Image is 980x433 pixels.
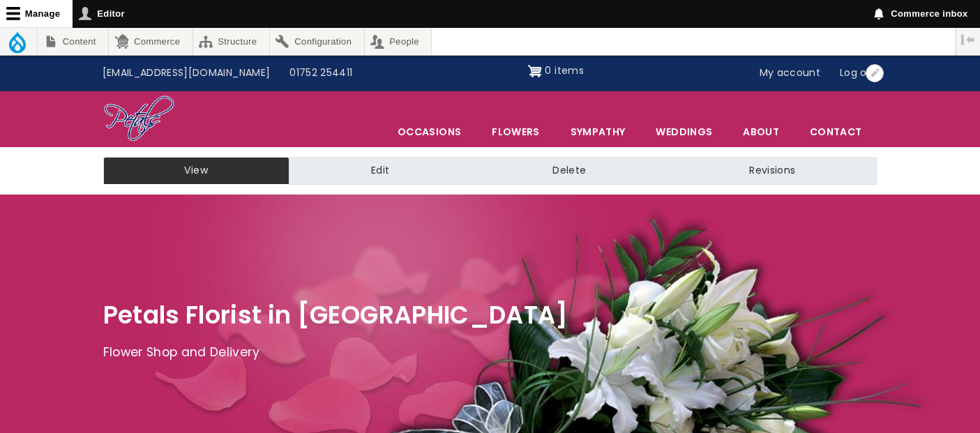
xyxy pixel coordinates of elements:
a: Content [38,28,108,55]
a: Configuration [270,28,364,55]
a: Commerce [109,28,192,55]
a: [EMAIL_ADDRESS][DOMAIN_NAME] [93,60,280,86]
a: 01752 254411 [280,60,362,86]
a: Revisions [668,157,877,185]
nav: Tabs [93,157,888,185]
a: Delete [471,157,668,185]
a: Contact [795,117,876,146]
a: Flowers [477,117,554,146]
span: Weddings [641,117,727,146]
a: Shopping cart 0 items [528,60,584,82]
img: Home [103,95,175,144]
a: Structure [193,28,269,55]
a: About [728,117,794,146]
span: Petals Florist in [GEOGRAPHIC_DATA] [103,298,568,332]
img: Shopping cart [528,60,542,82]
a: Log out [830,60,887,86]
p: Flower Shop and Delivery [103,342,877,363]
a: My account [750,60,831,86]
a: Edit [289,157,471,185]
span: Occasions [383,117,476,146]
button: Open User account menu configuration options [866,64,884,82]
a: Sympathy [556,117,640,146]
span: 0 items [545,63,583,77]
button: Vertical orientation [956,28,980,52]
a: View [103,157,289,185]
a: People [365,28,432,55]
